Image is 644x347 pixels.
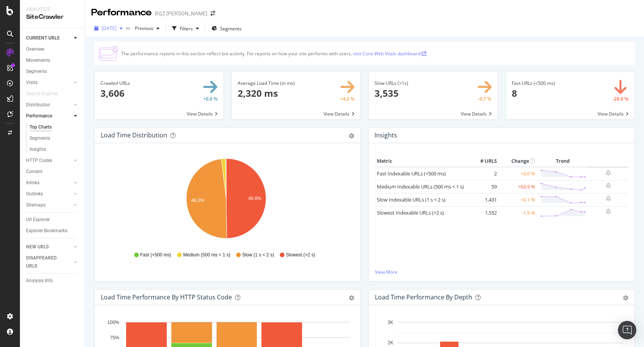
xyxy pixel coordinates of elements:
[26,201,72,209] a: Sitemaps
[26,254,65,270] div: DISAPPEARED URLS
[26,216,50,224] div: Url Explorer
[606,170,611,176] div: bell-plus
[388,320,393,325] text: 3K
[91,6,152,19] div: Performance
[26,56,79,64] a: Movements
[26,90,66,98] a: Search Engines
[26,201,46,209] div: Sitemaps
[499,180,537,193] td: +63.9 %
[26,112,72,120] a: Performance
[209,22,245,35] button: Segments
[26,277,79,285] a: Analysis Info
[499,167,537,180] td: +0.0 %
[26,227,67,235] div: Explorer Bookmarks
[468,167,499,180] td: 2
[30,123,52,131] div: Top Charts
[26,101,50,109] div: Distribution
[349,295,354,301] div: gear
[606,195,611,202] div: bell-plus
[468,193,499,206] td: 1,431
[26,68,79,76] a: Segments
[375,269,628,275] a: View More
[110,335,119,340] text: 75%
[375,155,468,167] th: Metric
[26,168,43,176] div: Content
[26,34,59,42] div: CURRENT URLS
[132,25,153,31] span: Previous
[26,243,49,251] div: NEW URLS
[26,179,39,187] div: Inlinks
[26,179,72,187] a: Inlinks
[101,155,352,245] svg: A chart.
[107,320,119,325] text: 100%
[377,196,445,203] a: Slow Indexable URLs (1 s < 2 s)
[468,206,499,219] td: 1,552
[537,155,588,167] th: Trend
[26,101,72,109] a: Distribution
[126,25,132,31] span: vs
[468,155,499,167] th: # URLS
[375,130,397,140] h4: Insights
[606,182,611,188] div: bell-plus
[286,252,315,258] span: Slowest (>2 s)
[101,293,232,301] div: Load Time Performance by HTTP Status Code
[26,68,47,76] div: Segments
[388,340,393,345] text: 2K
[169,22,202,35] button: Filters
[30,134,50,142] div: Segments
[99,46,118,61] img: CjTTJyXI.png
[180,25,193,32] div: Filters
[26,157,52,165] div: HTTP Codes
[26,90,58,98] div: Search Engines
[26,227,79,235] a: Explorer Bookmarks
[26,79,38,87] div: Visits
[377,170,446,177] a: Fast Indexable URLs (<500 ms)
[121,50,427,57] div: The performance reports in this section reflect bot activity. For reports on how your site perfor...
[26,79,72,87] a: Visits
[499,193,537,206] td: +0.1 %
[26,168,79,176] a: Content
[242,252,274,258] span: Slow (1 s < 2 s)
[618,321,636,339] div: Open Intercom Messenger
[155,10,207,17] div: RQZ [PERSON_NAME]
[26,112,52,120] div: Performance
[30,145,79,154] a: Insights
[375,293,472,301] div: Load Time Performance by Depth
[499,155,537,167] th: Change
[353,50,427,57] a: visit Core Web Vitals dashboard .
[26,56,50,64] div: Movements
[102,25,117,31] span: 2025 Sep. 29th
[26,254,72,270] a: DISAPPEARED URLS
[26,45,79,53] a: Overview
[377,209,444,216] a: Slowest Indexable URLs (>2 s)
[26,190,43,198] div: Outlinks
[30,134,79,142] a: Segments
[132,22,163,35] button: Previous
[349,133,354,139] div: gear
[26,13,79,21] div: SiteCrawler
[468,180,499,193] td: 59
[26,190,72,198] a: Outlinks
[26,243,72,251] a: NEW URLS
[191,198,204,203] text: 48.3%
[26,45,44,53] div: Overview
[623,295,628,301] div: gear
[26,157,72,165] a: HTTP Codes
[377,183,464,190] a: Medium Indexable URLs (500 ms < 1 s)
[101,131,167,139] div: Load Time Distribution
[210,11,215,16] div: arrow-right-arrow-left
[183,252,230,258] span: Medium (500 ms < 1 s)
[26,216,79,224] a: Url Explorer
[499,206,537,219] td: -1.5 %
[26,6,79,13] div: Analytics
[30,145,46,154] div: Insights
[220,25,242,32] span: Segments
[248,196,261,201] text: 49.8%
[140,252,171,258] span: Fast (<500 ms)
[91,22,126,35] button: [DATE]
[26,34,72,42] a: CURRENT URLS
[606,208,611,215] div: bell-plus
[26,277,53,285] div: Analysis Info
[30,123,79,131] a: Top Charts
